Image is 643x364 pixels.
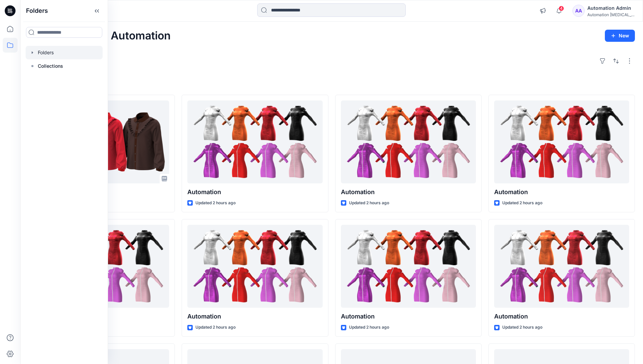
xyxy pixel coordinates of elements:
[605,30,635,42] button: New
[341,225,476,308] a: Automation
[341,312,476,321] p: Automation
[494,225,629,308] a: Automation
[349,200,389,207] p: Updated 2 hours ago
[38,62,63,70] p: Collections
[341,100,476,184] a: Automation
[195,324,236,331] p: Updated 2 hours ago
[195,200,236,207] p: Updated 2 hours ago
[187,100,322,184] a: Automation
[341,187,476,197] p: Automation
[572,5,585,17] div: AA
[494,187,629,197] p: Automation
[28,80,635,88] h4: Styles
[559,6,564,11] span: 4
[187,187,322,197] p: Automation
[494,312,629,321] p: Automation
[587,12,635,17] div: Automation [MEDICAL_DATA]...
[587,4,635,12] div: Automation Admin
[502,324,542,331] p: Updated 2 hours ago
[187,225,322,308] a: Automation
[349,324,389,331] p: Updated 2 hours ago
[494,100,629,184] a: Automation
[187,312,322,321] p: Automation
[502,200,542,207] p: Updated 2 hours ago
